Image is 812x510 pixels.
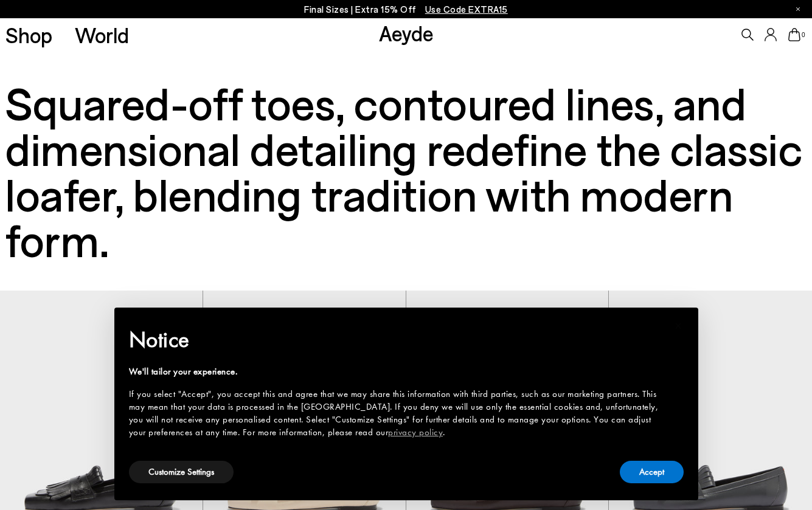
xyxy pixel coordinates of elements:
[664,311,693,340] button: Close this notice
[788,28,800,41] a: 0
[800,32,807,38] span: 0
[129,324,664,356] h2: Notice
[388,426,443,438] a: privacy policy
[129,461,234,483] button: Customize Settings
[75,24,129,46] a: World
[5,24,52,46] a: Shop
[129,388,664,439] div: If you select "Accept", you accept this and agree that we may share this information with third p...
[304,2,508,17] p: Final Sizes | Extra 15% Off
[675,316,682,335] span: ×
[5,80,807,262] h3: Squared-off toes, contoured lines, and dimensional detailing redefine the classic loafer, blendin...
[620,461,684,483] button: Accept
[129,365,664,378] div: We'll tailor your experience.
[379,20,434,46] a: Aeyde
[425,4,508,15] span: Navigate to /collections/ss25-final-sizes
